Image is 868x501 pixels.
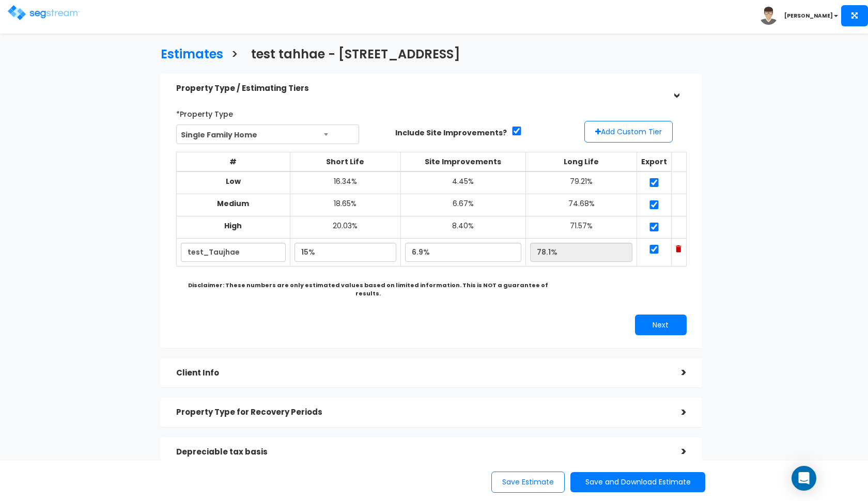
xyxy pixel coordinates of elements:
td: 16.34% [290,171,400,194]
b: Disclaimer: These numbers are only estimated values based on limited information. This is NOT a g... [188,281,548,298]
td: 18.65% [290,194,400,216]
div: > [666,365,687,381]
b: [PERSON_NAME] [784,12,833,20]
span: Single Family Home [176,124,360,144]
button: Add Custom Tier [584,121,673,143]
button: Save Estimate [491,472,565,493]
th: # [176,152,290,172]
h5: Client Info [176,369,666,378]
th: Site Improvements [401,152,526,172]
h3: test tahhae - [STREET_ADDRESS] [251,48,460,64]
b: High [224,221,242,231]
img: Trash Icon [676,245,681,253]
b: Medium [217,198,249,209]
img: avatar.png [760,7,778,25]
div: > [666,444,687,460]
h3: > [231,48,238,64]
div: > [666,404,687,420]
button: Next [635,315,687,335]
h5: Depreciable tax basis [176,448,666,457]
h5: Property Type / Estimating Tiers [176,84,666,93]
th: Short Life [290,152,400,172]
div: > [668,78,684,99]
h3: Estimates [161,48,223,64]
h5: Property Type for Recovery Periods [176,408,666,417]
th: Export [637,152,672,172]
td: 71.57% [525,216,637,239]
td: 4.45% [401,171,526,194]
td: 74.68% [525,194,637,216]
b: Low [226,176,241,186]
td: 79.21% [525,171,637,194]
th: Long Life [525,152,637,172]
label: *Property Type [176,105,233,119]
td: 20.03% [290,216,400,239]
label: Include Site Improvements? [395,128,507,138]
div: Open Intercom Messenger [792,466,816,491]
button: Save and Download Estimate [570,472,705,492]
td: 6.67% [401,194,526,216]
a: Estimates [153,37,223,69]
span: Single Family Home [177,125,359,145]
img: logo.png [8,5,80,20]
a: test tahhae - [STREET_ADDRESS] [243,37,460,69]
td: 8.40% [401,216,526,239]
